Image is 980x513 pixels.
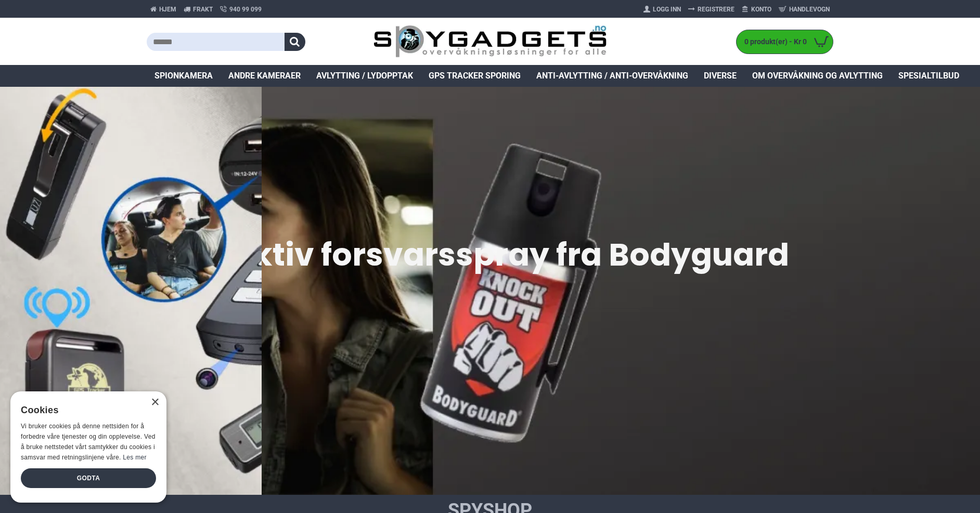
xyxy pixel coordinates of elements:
a: Handlevogn [775,1,833,18]
a: Om overvåkning og avlytting [744,65,891,87]
a: GPS Tracker Sporing [421,65,528,87]
span: 940 99 099 [229,5,262,14]
div: Cookies [21,399,149,422]
a: Diverse [696,65,744,87]
a: Konto [738,1,775,18]
span: GPS Tracker Sporing [429,70,521,82]
a: Anti-avlytting / Anti-overvåkning [528,65,696,87]
span: Andre kameraer [228,70,301,82]
a: Registrere [685,1,738,18]
span: Konto [751,5,771,14]
a: 0 produkt(er) - Kr 0 [737,30,833,54]
span: 0 produkt(er) - Kr 0 [737,36,809,47]
span: Logg Inn [653,5,681,14]
img: SpyGadgets.no [373,25,607,59]
a: Logg Inn [640,1,685,18]
span: Anti-avlytting / Anti-overvåkning [536,70,688,82]
div: Godta [21,468,156,488]
a: Spesialtilbud [891,65,967,87]
span: Avlytting / Lydopptak [316,70,413,82]
span: Diverse [704,70,737,82]
a: Avlytting / Lydopptak [308,65,421,87]
a: Andre kameraer [221,65,308,87]
span: Registrere [698,5,734,14]
span: Hjem [159,5,176,14]
span: Vi bruker cookies på denne nettsiden for å forbedre våre tjenester og din opplevelse. Ved å bruke... [21,423,156,461]
span: Frakt [193,5,213,14]
a: Les mer, opens a new window [123,454,146,461]
span: Handlevogn [789,5,830,14]
span: Spionkamera [154,70,213,82]
a: Spionkamera [147,65,221,87]
span: Om overvåkning og avlytting [752,70,883,82]
span: Spesialtilbud [898,70,959,82]
div: Close [151,399,159,406]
